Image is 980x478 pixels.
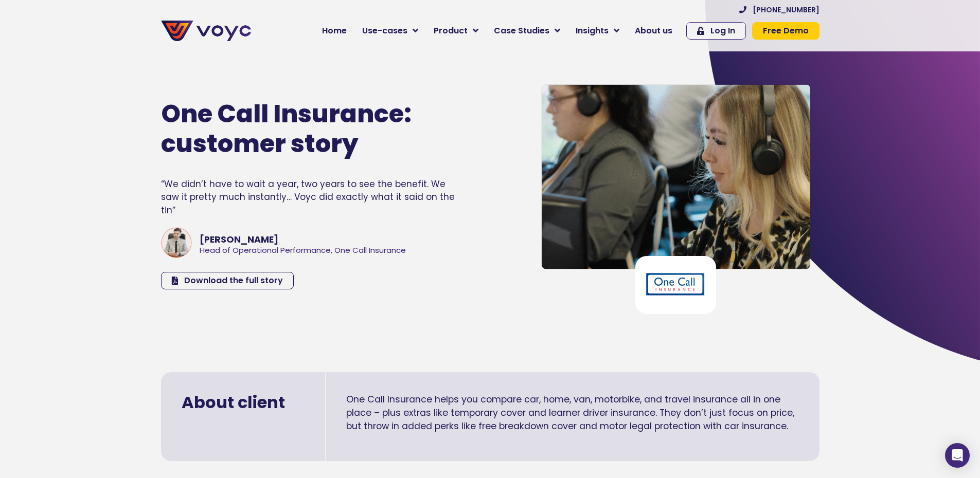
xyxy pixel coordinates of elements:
a: Insights [568,21,627,41]
a: Home [314,21,354,41]
a: Case Studies [486,21,568,41]
p: One Call Insurance helps you compare car, home, van, motorbike, and travel insurance all in one p... [346,393,799,433]
a: Product [426,21,486,41]
img: voyc-full-logo [161,21,251,41]
span: About us [635,25,672,37]
h1: One Call Insurance: customer story [161,99,438,158]
span: Free Demo [763,27,809,35]
div: Head of Operational Performance, One Call Insurance [200,247,406,254]
a: [PHONE_NUMBER] [739,6,819,13]
a: Download the full story [161,272,294,289]
span: Download the full story [184,277,283,285]
span: Use-cases [362,25,407,37]
span: Case Studies [494,25,549,37]
div: Open Intercom Messenger [945,443,970,468]
a: Log In [686,22,746,40]
a: Free Demo [752,22,819,40]
span: Log In [710,27,735,35]
h2: About client [182,393,305,412]
div: “We didn’t have to wait a year, two years to see the benefit. We saw it pretty much instantly… Vo... [161,178,455,217]
div: [PERSON_NAME] [200,233,406,246]
span: Insights [576,25,609,37]
span: [PHONE_NUMBER] [753,6,819,13]
a: About us [627,21,680,41]
span: Product [434,25,468,37]
a: Use-cases [354,21,426,41]
span: Home [322,25,347,37]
